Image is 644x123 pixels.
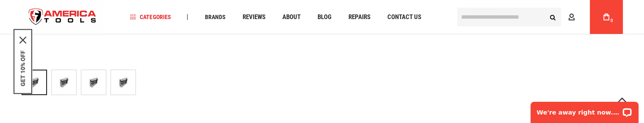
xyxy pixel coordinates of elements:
[348,14,370,20] span: Repairs
[51,65,81,99] div: RIDGID 38110 Receding Threaders Pipe Dies for Models 65R-C & 65R-TC Ratchet Threaders
[238,11,269,23] a: Reviews
[525,96,644,123] iframe: LiveChat chat widget
[52,70,76,95] img: RIDGID 38110 Receding Threaders Pipe Dies for Models 65R-C & 65R-TC Ratchet Threaders
[282,14,300,20] span: About
[130,14,171,20] span: Categories
[242,14,265,20] span: Reviews
[111,70,135,95] img: RIDGID 38110 Receding Threaders Pipe Dies for Models 65R-C & 65R-TC Ratchet Threaders
[205,14,225,20] span: Brands
[22,1,104,33] img: America Tools
[387,14,421,20] span: Contact Us
[545,9,561,25] button: Search
[317,14,331,20] span: Blog
[19,37,26,44] svg: close icon
[383,11,425,23] a: Contact Us
[22,1,104,33] a: store logo
[81,70,106,95] img: RIDGID 38110 Receding Threaders Pipe Dies for Models 65R-C & 65R-TC Ratchet Threaders
[19,37,26,44] button: Close
[344,11,374,23] a: Repairs
[611,18,613,23] span: 0
[201,11,229,23] a: Brands
[19,50,26,87] button: GET 10% OFF
[22,65,51,99] div: RIDGID 38110 Receding Threaders Pipe Dies for Models 65R-C & 65R-TC Ratchet Threaders
[111,65,136,99] div: RIDGID 38110 Receding Threaders Pipe Dies for Models 65R-C & 65R-TC Ratchet Threaders
[126,11,174,23] a: Categories
[313,11,335,23] a: Blog
[278,11,304,23] a: About
[81,65,111,99] div: RIDGID 38110 Receding Threaders Pipe Dies for Models 65R-C & 65R-TC Ratchet Threaders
